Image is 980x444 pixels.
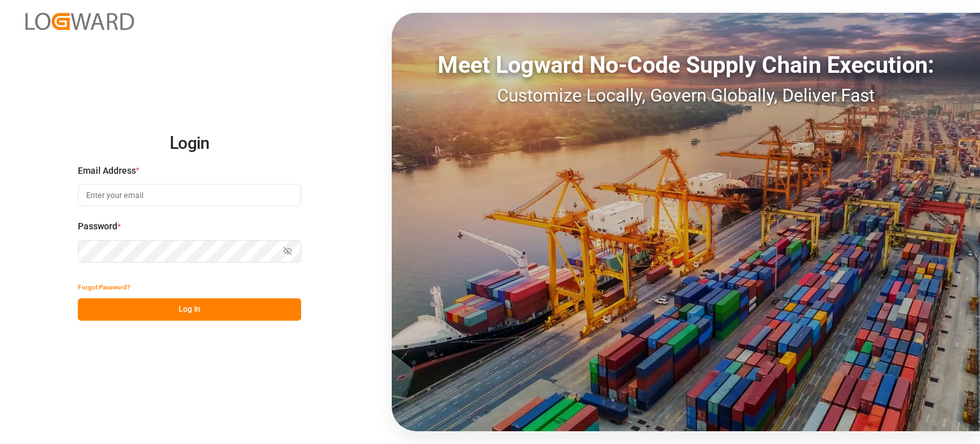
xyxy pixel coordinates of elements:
[78,220,117,233] span: Password
[78,164,136,178] span: Email Address
[78,276,130,298] button: Forgot Password?
[78,298,301,321] button: Log In
[78,123,301,164] h2: Login
[392,48,980,82] div: Meet Logward No-Code Supply Chain Execution:
[392,82,980,109] div: Customize Locally, Govern Globally, Deliver Fast
[78,184,301,206] input: Enter your email
[26,13,134,30] img: Logward_new_orange.png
